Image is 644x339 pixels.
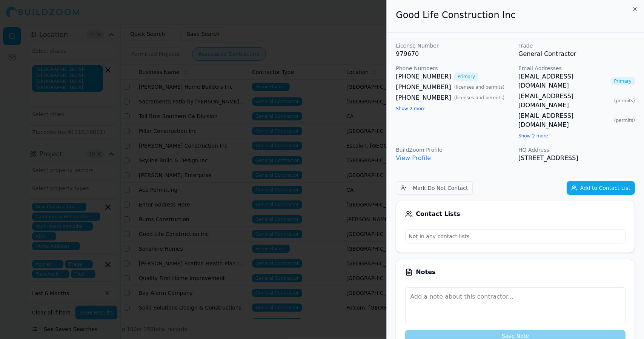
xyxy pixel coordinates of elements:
[518,92,611,110] a: [EMAIL_ADDRESS][DOMAIN_NAME]
[454,95,504,101] span: ( licenses and permits )
[518,133,548,139] button: Show 2 more
[518,42,635,49] p: Trade
[396,72,451,81] a: [PHONE_NUMBER]
[396,65,512,72] p: Phone Numbers
[405,210,626,218] div: Contact Lists
[454,72,478,81] span: Primary
[518,65,635,72] p: Email Addresses
[614,98,635,104] span: ( permits )
[518,49,635,59] p: General Contractor
[614,117,635,123] span: ( permits )
[405,268,626,276] div: Notes
[518,72,608,90] a: [EMAIL_ADDRESS][DOMAIN_NAME]
[518,146,635,154] p: HQ Address
[406,230,625,243] p: Not in any contact lists
[396,9,635,21] h2: Good Life Construction Inc
[567,181,635,195] button: Add to Contact List
[396,49,512,59] p: 979670
[396,106,426,112] button: Show 2 more
[611,77,635,85] span: Primary
[518,111,611,129] a: [EMAIL_ADDRESS][DOMAIN_NAME]
[518,154,635,163] p: [STREET_ADDRESS]
[396,181,473,195] button: Mark Do Not Contact
[396,42,512,49] p: License Number
[396,146,512,154] p: BuildZoom Profile
[454,84,504,90] span: ( licenses and permits )
[396,154,431,162] a: View Profile
[396,83,451,92] a: [PHONE_NUMBER]
[396,93,451,102] a: [PHONE_NUMBER]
